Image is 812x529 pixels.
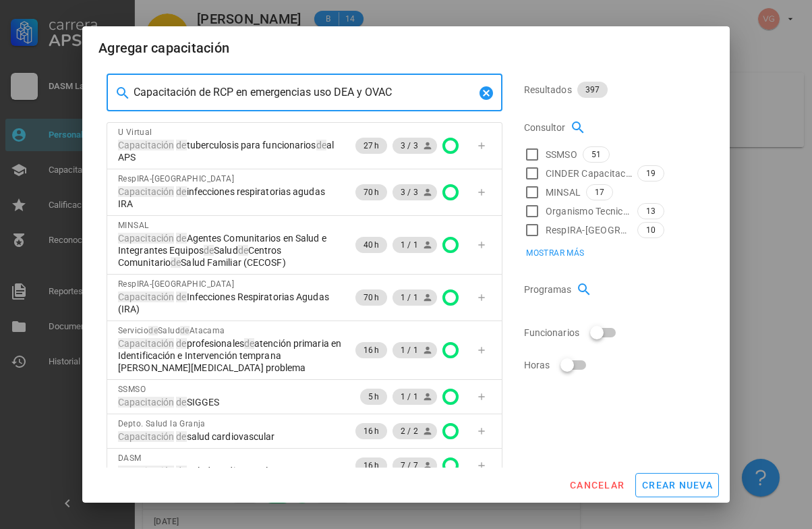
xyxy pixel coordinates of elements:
[364,184,379,200] span: 70 h
[118,186,342,210] span: infecciones respiratorias agudas IRA
[546,204,632,218] span: Organismo Tecnico de Capacitación Centro de Capacitación [GEOGRAPHIC_DATA]
[118,140,174,150] mark: Capacitación
[646,223,656,238] span: 10
[524,273,705,306] div: Programas
[118,186,174,197] mark: Capacitación
[98,37,229,59] div: Agregar capacitación
[176,233,186,244] mark: de
[646,166,656,181] span: 19
[118,139,342,163] span: tuberculosis para funcionarios al APS
[118,233,174,244] mark: Capacitación
[364,237,379,253] span: 40 h
[401,138,429,154] span: 3 / 3
[546,167,632,180] span: CINDER Capacitaciones
[176,466,186,476] mark: de
[478,85,494,101] button: Clear
[585,82,600,98] span: 397
[118,291,342,315] span: Infecciones Respiratorias Agudas (IRA)
[364,342,379,358] span: 16 h
[401,184,429,200] span: 3 / 3
[595,185,604,200] span: 17
[118,338,174,349] mark: Capacitación
[546,148,577,161] span: SSMSO
[646,204,656,219] span: 13
[118,385,146,394] span: SSMSO
[118,466,174,476] mark: Capacitación
[148,326,158,335] mark: de
[118,326,225,335] span: Servicio Salud Atacama
[401,342,429,358] span: 1 / 1
[591,147,601,162] span: 51
[204,245,214,256] mark: de
[176,397,186,408] mark: de
[176,338,186,349] mark: de
[524,74,705,106] div: Resultados
[524,349,705,381] div: Horas
[546,223,632,237] span: RespIRA-[GEOGRAPHIC_DATA]
[564,473,630,497] button: cancelar
[364,289,379,306] span: 70 h
[401,289,429,306] span: 1 / 1
[641,480,713,491] span: crear nueva
[364,457,379,474] span: 16 h
[118,221,148,230] span: MINSAL
[525,248,584,258] span: Mostrar más
[118,419,206,428] span: Depto. Salud la Granja
[368,389,379,405] span: 5 h
[364,423,379,439] span: 16 h
[118,397,174,408] mark: Capacitación
[118,128,152,137] span: U Virtual
[118,174,234,184] span: RespIRA-[GEOGRAPHIC_DATA]
[238,245,248,256] mark: de
[401,237,429,253] span: 1 / 1
[118,453,142,463] span: DASM
[171,257,181,268] mark: de
[118,396,219,408] span: SIGGES
[180,326,190,335] mark: de
[635,473,719,497] button: crear nueva
[546,186,581,199] span: MINSAL
[176,140,186,150] mark: de
[118,465,277,477] span: Salud Cardiovascular
[316,140,326,150] mark: de
[524,111,705,144] div: Consultor
[401,457,429,474] span: 7 / 7
[401,423,429,439] span: 2 / 2
[401,389,429,405] span: 1 / 1
[118,430,275,443] span: salud cardiovascular
[244,338,254,349] mark: de
[118,279,234,289] span: RespIRA-[GEOGRAPHIC_DATA]
[118,337,342,374] span: profesionales atención primaria en Identificación e Intervención temprana [PERSON_NAME][MEDICAL_D...
[176,291,186,302] mark: de
[118,232,342,269] span: Agentes Comunitarios en Salud e Integrantes Equipos Salud Centros Comunitario Salud Familiar (CEC...
[118,291,174,302] mark: Capacitación
[176,186,186,197] mark: de
[134,82,475,103] input: Buscar capacitación…
[524,316,705,349] div: Funcionarios
[118,431,174,442] mark: Capacitación
[517,244,593,262] button: Mostrar más
[176,431,186,442] mark: de
[364,138,379,154] span: 27 h
[569,480,625,491] span: cancelar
